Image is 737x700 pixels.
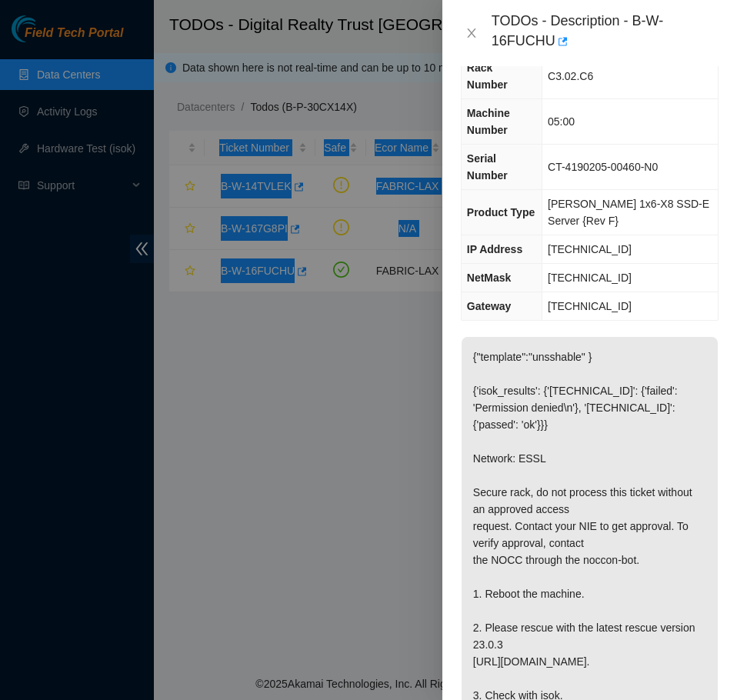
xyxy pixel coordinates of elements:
span: close [465,27,478,39]
span: Machine Number [467,107,510,136]
span: CT-4190205-00460-N0 [548,161,658,173]
span: IP Address [467,243,522,255]
span: [TECHNICAL_ID] [548,243,632,255]
div: TODOs - Description - B-W-16FUCHU [492,12,719,54]
span: Product Type [467,206,535,218]
button: Close [461,26,482,41]
span: [TECHNICAL_ID] [548,272,632,284]
span: [TECHNICAL_ID] [548,300,632,312]
span: C3.02.C6 [548,70,593,82]
span: [PERSON_NAME] 1x6-X8 SSD-E Server {Rev F} [548,198,709,227]
span: NetMask [467,272,512,284]
span: 05:00 [548,115,575,128]
span: Serial Number [467,152,508,182]
span: Gateway [467,300,512,312]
